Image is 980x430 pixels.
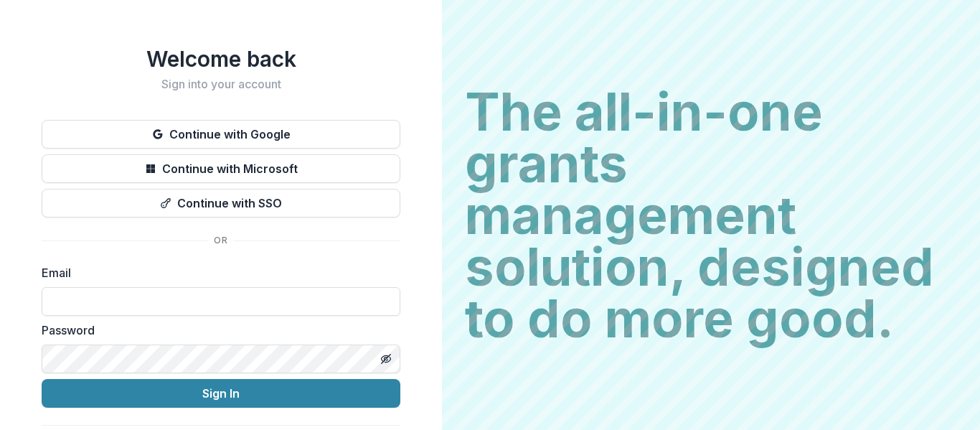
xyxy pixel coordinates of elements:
label: Password [42,322,392,339]
h2: Sign into your account [42,78,400,91]
button: Continue with Google [42,120,400,149]
h1: Welcome back [42,46,400,72]
button: Continue with SSO [42,189,400,218]
button: Continue with Microsoft [42,154,400,183]
button: Sign In [42,379,400,408]
label: Email [42,264,392,281]
button: Toggle password visibility [374,347,397,370]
